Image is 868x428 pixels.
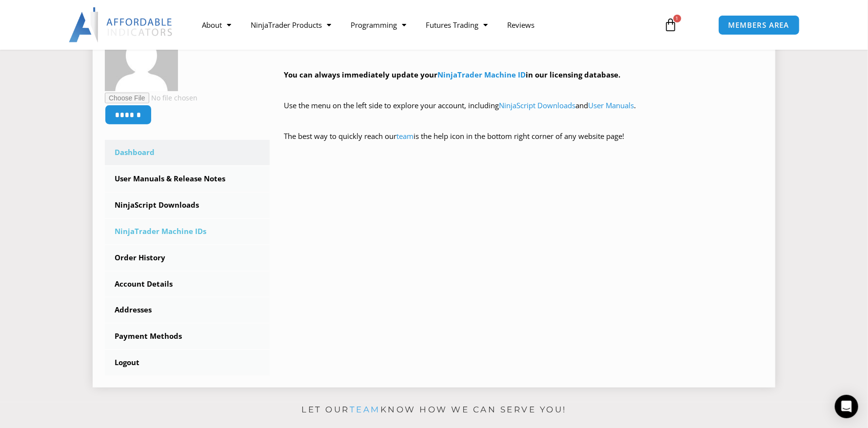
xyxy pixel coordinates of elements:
[499,100,576,110] a: NinjaScript Downloads
[105,272,270,297] a: Account Details
[284,130,764,157] p: The best way to quickly reach our is the help icon in the bottom right corner of any website page!
[105,297,270,323] a: Addresses
[397,131,414,141] a: team
[729,21,789,29] span: MEMBERS AREA
[105,18,178,91] img: 2008be395ea0521b86f1f156b4e12efc33dc220f2dac0610f65c790bac2f017b
[93,402,775,418] p: Let our know how we can serve you!
[105,324,270,349] a: Payment Methods
[105,140,270,375] nav: Account pages
[497,14,544,36] a: Reviews
[192,14,652,36] nav: Menu
[105,193,270,218] a: NinjaScript Downloads
[69,7,174,42] img: LogoAI | Affordable Indicators – NinjaTrader
[416,14,497,36] a: Futures Trading
[241,14,341,36] a: NinjaTrader Products
[650,11,692,39] a: 1
[673,15,681,22] span: 1
[341,14,416,36] a: Programming
[192,14,241,36] a: About
[105,219,270,244] a: NinjaTrader Machine IDs
[105,166,270,192] a: User Manuals & Release Notes
[105,140,270,165] a: Dashboard
[105,350,270,375] a: Logout
[438,70,526,79] a: NinjaTrader Machine ID
[718,15,800,35] a: MEMBERS AREA
[284,99,764,126] p: Use the menu on the left side to explore your account, including and .
[105,245,270,271] a: Order History
[284,22,764,157] div: Hey ! Welcome to the Members Area. Thank you for being a valuable customer!
[350,405,380,414] a: team
[284,70,621,79] strong: You can always immediately update your in our licensing database.
[589,100,634,110] a: User Manuals
[835,395,858,418] div: Open Intercom Messenger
